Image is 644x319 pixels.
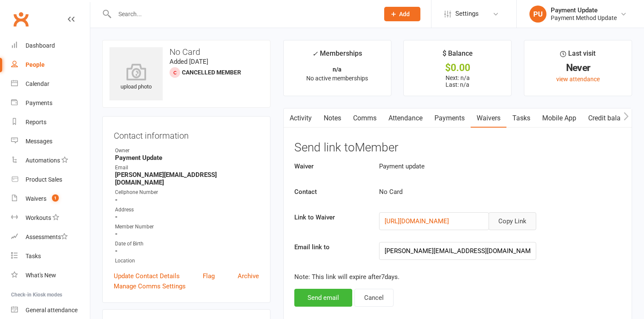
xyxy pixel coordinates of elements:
label: Contact [288,187,373,197]
a: Archive [238,271,259,281]
strong: - [115,196,259,204]
div: Automations [26,157,60,164]
div: Never [532,63,624,72]
a: Payments [11,94,90,113]
div: Messages [26,138,52,145]
a: Update Contact Details [114,271,180,281]
button: Add [384,7,420,21]
div: Member Number [115,223,259,231]
a: Activity [284,108,318,128]
a: view attendance [556,76,600,83]
a: Notes [318,108,347,128]
a: Dashboard [11,36,90,55]
div: Assessments [26,234,68,240]
time: Added [DATE] [170,58,208,66]
div: Date of Birth [115,240,259,248]
span: Add [399,11,410,17]
strong: Payment Update [115,154,259,162]
a: Assessments [11,228,90,247]
a: Attendance [382,108,428,128]
a: Waivers 1 [11,189,90,208]
div: What's New [26,272,56,279]
div: Workouts [26,214,51,221]
div: Reports [26,119,46,125]
strong: - [115,247,259,255]
a: People [11,55,90,74]
a: Product Sales [11,170,90,189]
div: upload photo [109,63,163,91]
div: Waivers [26,195,46,202]
div: Memberships [312,48,362,64]
button: Cancel [354,289,394,307]
div: No Card [373,187,571,197]
div: PU [529,6,546,23]
a: Comms [347,108,382,128]
h3: Contact information [114,128,259,140]
a: Credit balance [582,108,637,128]
span: Settings [455,4,479,23]
a: Reports [11,113,90,132]
button: Copy Link [489,212,536,230]
a: Payments [428,108,471,128]
label: Email link to [288,242,373,252]
div: Payment update [373,161,571,171]
span: No active memberships [306,75,368,82]
div: Dashboard [26,42,55,49]
div: $0.00 [411,63,503,72]
div: Address [115,206,259,214]
h3: Send link to Member [294,141,621,154]
a: Workouts [11,208,90,228]
a: Automations [11,151,90,170]
a: Mobile App [536,108,582,128]
button: Send email [294,289,352,307]
input: Search... [112,8,373,20]
a: Manage Comms Settings [114,281,186,291]
div: General attendance [26,307,78,313]
div: Tasks [26,253,41,259]
div: Cellphone Number [115,188,259,197]
label: Waiver [288,161,373,171]
h3: No Card [109,47,263,57]
span: Cancelled member [182,69,241,76]
a: Calendar [11,74,90,94]
a: Clubworx [10,9,32,30]
i: ✓ [312,50,318,58]
div: Location [115,257,259,265]
a: Waivers [471,108,506,128]
a: What's New [11,266,90,285]
p: Note: This link will expire after 7 days. [294,272,621,282]
div: Calendar [26,80,49,87]
div: Product Sales [26,176,62,183]
strong: - [115,213,259,221]
p: Next: n/a Last: n/a [411,74,503,88]
div: Owner [115,147,259,155]
div: People [26,61,45,68]
a: Messages [11,132,90,151]
a: Flag [203,271,215,281]
div: $ Balance [443,48,473,63]
a: [URL][DOMAIN_NAME] [385,217,449,225]
div: Payment Update [551,6,617,14]
div: Payments [26,100,52,106]
div: Email [115,164,259,172]
div: Payment Method Update [551,14,617,22]
span: 1 [52,194,59,202]
strong: [PERSON_NAME][EMAIL_ADDRESS][DOMAIN_NAME] [115,171,259,186]
strong: n/a [333,66,342,73]
label: Link to Waiver [288,212,373,222]
div: Last visit [560,48,595,63]
a: Tasks [11,247,90,266]
a: Tasks [506,108,536,128]
strong: - [115,230,259,238]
